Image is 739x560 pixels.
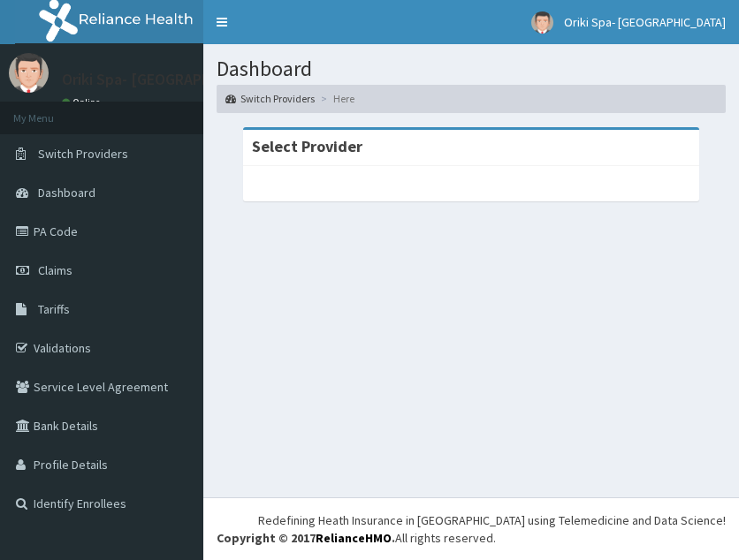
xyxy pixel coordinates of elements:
[217,530,395,546] strong: Copyright © 2017 .
[252,136,362,156] strong: Select Provider
[62,96,104,109] a: Online
[564,14,726,30] span: Oriki Spa- [GEOGRAPHIC_DATA]
[258,511,726,529] div: Redefining Heath Insurance in [GEOGRAPHIC_DATA] using Telemedicine and Data Science!
[38,146,128,162] span: Switch Providers
[38,301,70,317] span: Tariffs
[62,72,277,87] p: Oriki Spa- [GEOGRAPHIC_DATA]
[203,497,739,560] footer: All rights reserved.
[38,262,72,278] span: Claims
[38,185,95,201] span: Dashboard
[225,91,315,106] a: Switch Providers
[316,530,392,546] a: RelianceHMO
[531,11,553,34] img: User Image
[217,57,726,80] h1: Dashboard
[316,91,354,106] li: Here
[9,53,49,93] img: User Image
